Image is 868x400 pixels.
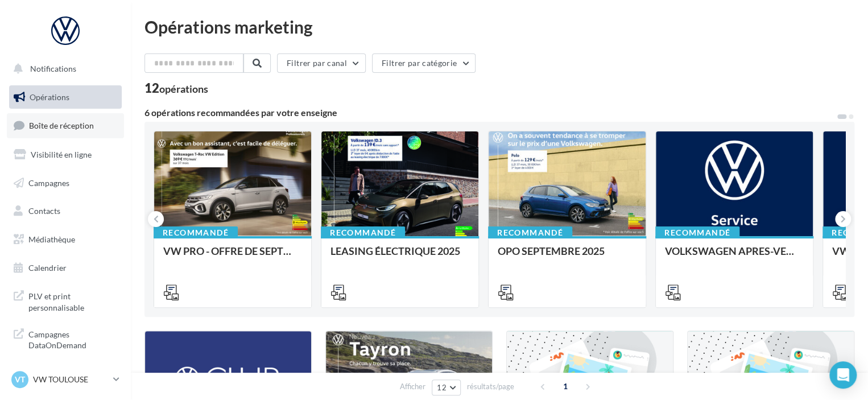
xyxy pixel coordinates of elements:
[163,245,302,268] div: VW PRO - OFFRE DE SEPTEMBRE 25
[28,263,67,273] span: Calendrier
[488,226,572,239] div: Recommandé
[829,361,857,389] div: Open Intercom Messenger
[30,92,69,102] span: Opérations
[7,199,124,223] a: Contacts
[144,108,836,117] div: 6 opérations recommandées par votre enseigne
[498,245,636,268] div: OPO SEPTEMBRE 2025
[7,143,124,167] a: Visibilité en ligne
[655,226,739,239] div: Recommandé
[28,327,117,351] span: Campagnes DataOnDemand
[144,82,208,94] div: 12
[330,245,469,268] div: LEASING ÉLECTRIQUE 2025
[372,53,476,73] button: Filtrer par catégorie
[400,381,425,392] span: Afficher
[7,228,124,251] a: Médiathèque
[556,377,574,395] span: 1
[31,150,92,159] span: Visibilité en ligne
[154,226,238,239] div: Recommandé
[15,374,25,385] span: VT
[437,383,447,392] span: 12
[7,284,124,317] a: PLV et print personnalisable
[144,18,854,35] div: Opérations marketing
[28,206,60,216] span: Contacts
[7,113,124,138] a: Boîte de réception
[9,369,122,390] a: VT VW TOULOUSE
[30,64,76,73] span: Notifications
[467,381,514,392] span: résultats/page
[7,57,119,81] button: Notifications
[28,178,69,187] span: Campagnes
[277,53,366,73] button: Filtrer par canal
[7,171,124,195] a: Campagnes
[321,226,405,239] div: Recommandé
[7,322,124,356] a: Campagnes DataOnDemand
[432,380,461,395] button: 12
[7,256,124,280] a: Calendrier
[29,121,94,130] span: Boîte de réception
[28,288,117,313] span: PLV et print personnalisable
[33,374,109,385] p: VW TOULOUSE
[665,245,804,268] div: VOLKSWAGEN APRES-VENTE
[159,84,208,94] div: opérations
[28,234,75,244] span: Médiathèque
[7,85,124,109] a: Opérations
